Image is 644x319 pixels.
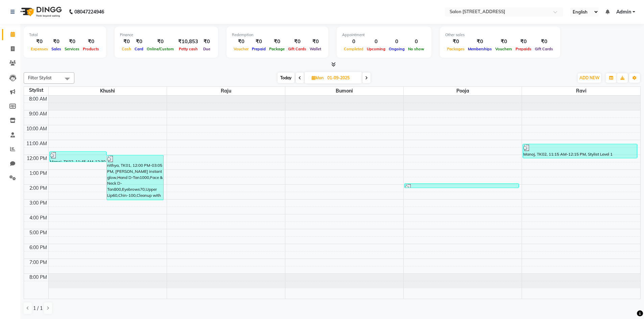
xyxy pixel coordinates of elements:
[616,8,631,16] span: Admin
[177,47,199,51] span: Petty cash
[29,32,101,38] div: Total
[286,38,308,46] div: ₹0
[308,47,323,51] span: Wallet
[28,259,48,266] div: 7:00 PM
[28,274,48,281] div: 8:00 PM
[133,38,145,46] div: ₹0
[445,47,466,51] span: Packages
[28,110,48,117] div: 9:00 AM
[28,185,48,192] div: 2:00 PM
[267,38,286,46] div: ₹0
[133,47,145,51] span: Card
[365,38,387,46] div: 0
[232,38,250,46] div: ₹0
[578,73,601,83] button: ADD NEW
[33,305,43,312] span: 1 / 1
[250,38,267,46] div: ₹0
[387,38,406,46] div: 0
[201,47,212,51] span: Due
[232,32,323,38] div: Redemption
[145,47,175,51] span: Online/Custom
[74,2,104,21] b: 08047224946
[494,38,514,46] div: ₹0
[29,38,50,46] div: ₹0
[167,87,285,95] span: Raju
[120,38,133,46] div: ₹0
[81,38,101,46] div: ₹0
[445,38,466,46] div: ₹0
[278,73,294,83] span: Today
[466,38,494,46] div: ₹0
[533,38,555,46] div: ₹0
[308,38,323,46] div: ₹0
[120,47,133,51] span: Cash
[523,144,637,158] div: Manoj, TK02, 11:15 AM-12:15 PM, Stylist Level 1 (Regular)400,[PERSON_NAME] Styling
[29,47,50,51] span: Expenses
[25,140,48,147] div: 11:00 AM
[25,125,48,132] div: 10:00 AM
[579,75,599,80] span: ADD NEW
[250,47,267,51] span: Prepaid
[145,38,175,46] div: ₹0
[201,38,213,46] div: ₹0
[63,47,81,51] span: Services
[50,38,63,46] div: ₹0
[406,38,426,46] div: 0
[342,32,426,38] div: Appointment
[533,47,555,51] span: Gift Cards
[445,32,555,38] div: Other sales
[50,47,63,51] span: Sales
[285,87,403,95] span: Bumoni
[28,200,48,207] div: 3:00 PM
[522,87,640,95] span: ravi
[25,155,48,162] div: 12:00 PM
[325,73,359,83] input: 2025-09-01
[28,170,48,177] div: 1:00 PM
[28,75,52,80] span: Filter Stylist
[514,47,533,51] span: Prepaids
[514,38,533,46] div: ₹0
[342,38,365,46] div: 0
[28,244,48,251] div: 6:00 PM
[342,47,365,51] span: Completed
[28,229,48,236] div: 5:00 PM
[24,87,48,94] div: Stylist
[49,87,167,95] span: Khushi
[28,96,48,103] div: 8:00 AM
[404,87,522,95] span: pooja
[387,47,406,51] span: Ongoing
[120,32,213,38] div: Finance
[175,38,201,46] div: ₹10,853
[63,38,81,46] div: ₹0
[286,47,308,51] span: Gift Cards
[107,155,163,200] div: nithya, TK01, 12:00 PM-03:05 PM, [PERSON_NAME] instant glow,Hand D-Tan1000,Face & Neck D-Tan800,E...
[406,47,426,51] span: No show
[310,75,325,80] span: Mon
[494,47,514,51] span: Vouchers
[267,47,286,51] span: Package
[405,184,518,188] div: [PERSON_NAME], TK03, 01:55 PM-02:15 PM, Child Haircut (Below 4 Years)500
[28,214,48,221] div: 4:00 PM
[466,47,494,51] span: Memberships
[17,2,64,21] img: logo
[50,152,106,162] div: Manoj, TK02, 11:45 AM-12:30 PM, Cleanup with D-Tan1400
[81,47,101,51] span: Products
[365,47,387,51] span: Upcoming
[232,47,250,51] span: Voucher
